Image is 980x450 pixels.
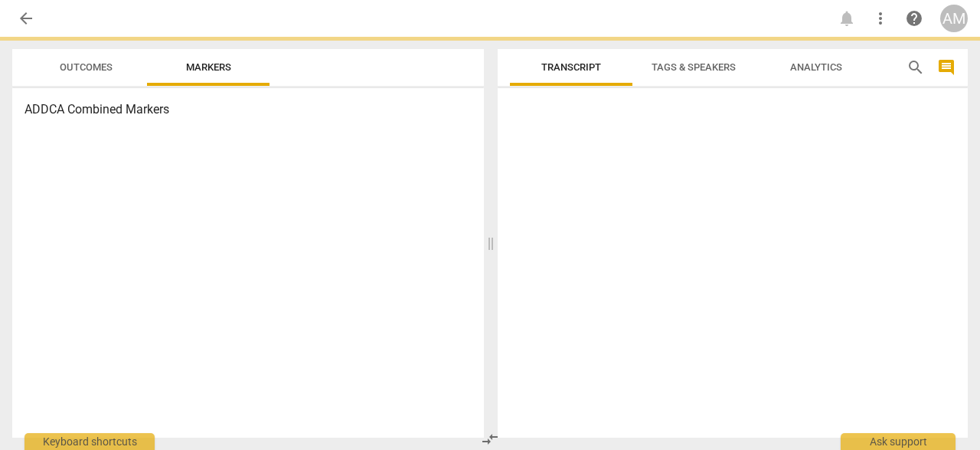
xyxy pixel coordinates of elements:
[481,430,499,448] span: compare_arrows
[903,55,928,80] button: Search
[541,61,601,73] span: Transcript
[871,9,890,28] span: more_vert
[790,61,842,73] span: Analytics
[652,61,736,73] span: Tags & Speakers
[937,58,955,77] span: comment
[17,9,35,28] span: arrow_back
[906,58,925,77] span: search
[60,61,113,73] span: Outcomes
[934,55,959,80] button: Show/Hide comments
[24,433,155,450] div: Keyboard shortcuts
[905,9,923,28] span: help
[24,100,472,119] h3: ADDCA Combined Markers
[900,5,928,32] a: Help
[940,5,968,32] button: AM
[841,433,955,450] div: Ask support
[186,61,231,73] span: Markers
